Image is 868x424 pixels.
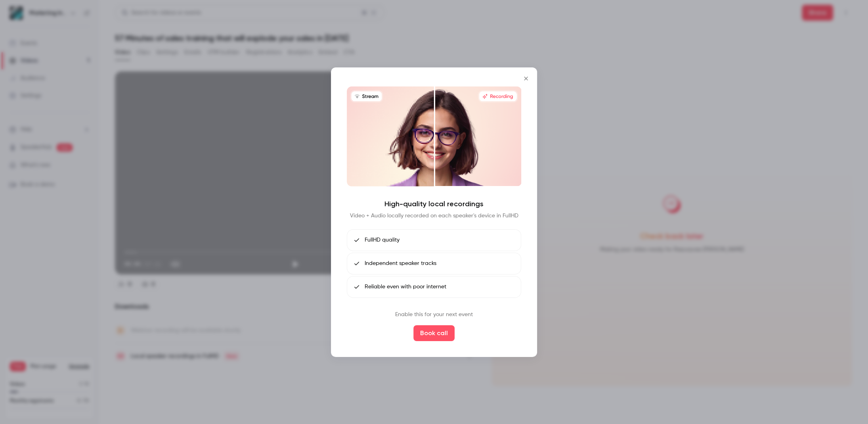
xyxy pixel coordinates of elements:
[365,259,436,268] span: Independent speaker tracks
[365,236,400,244] span: FullHD quality
[518,70,534,86] button: Close
[413,325,455,341] button: Book call
[350,212,518,220] p: Video + Audio locally recorded on each speaker's device in FullHD
[395,311,473,319] p: Enable this for your next event
[365,283,446,291] span: Reliable even with poor internet
[384,199,484,209] h4: High-quality local recordings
